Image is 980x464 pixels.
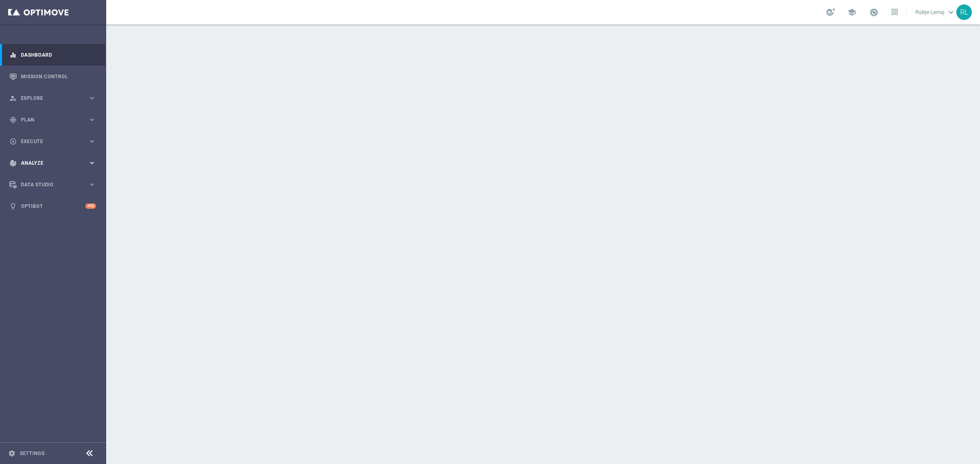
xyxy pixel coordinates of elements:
i: track_changes [9,159,17,167]
a: Mission Control [21,66,96,87]
i: settings [8,450,16,457]
button: play_circle_outline Execute keyboard_arrow_right [9,138,96,145]
div: Analyze [9,159,88,167]
span: school [847,8,856,17]
span: Data Studio [21,182,88,187]
div: Execute [9,138,88,145]
span: Analyze [21,161,88,166]
button: track_changes Analyze keyboard_arrow_right [9,160,96,166]
a: Dashboard [21,44,96,66]
span: Execute [21,139,88,144]
i: lightbulb [9,203,17,210]
i: person_search [9,95,17,102]
button: Mission Control [9,73,96,80]
i: equalizer [9,51,17,59]
div: Explore [9,95,88,102]
i: keyboard_arrow_right [88,137,96,145]
button: person_search Explore keyboard_arrow_right [9,95,96,102]
div: Plan [9,116,88,124]
button: Data Studio keyboard_arrow_right [9,181,96,188]
button: gps_fixed Plan keyboard_arrow_right [9,117,96,123]
i: gps_fixed [9,116,17,124]
i: keyboard_arrow_right [88,181,96,188]
div: +10 [85,203,96,209]
i: play_circle_outline [9,138,17,145]
a: Optibot [21,195,85,217]
a: Rubije Lamajkeyboard_arrow_down [915,6,956,18]
span: keyboard_arrow_down [947,8,955,17]
i: keyboard_arrow_right [88,159,96,167]
div: RL [956,4,972,20]
a: Settings [20,451,45,456]
div: Optibot [9,195,96,217]
div: Dashboard [9,44,96,66]
span: Explore [21,96,88,101]
i: keyboard_arrow_right [88,94,96,102]
button: equalizer Dashboard [9,52,96,58]
div: Mission Control [9,66,96,87]
span: Plan [21,117,88,122]
div: Data Studio [9,181,88,188]
i: keyboard_arrow_right [88,116,96,124]
button: lightbulb Optibot +10 [9,203,96,210]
